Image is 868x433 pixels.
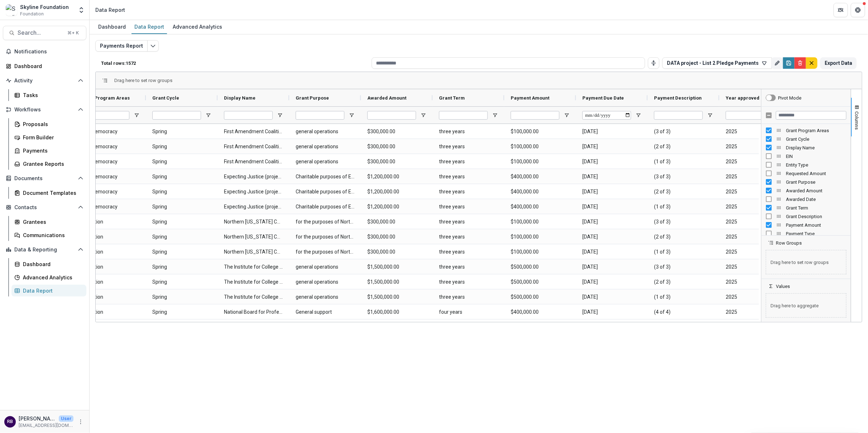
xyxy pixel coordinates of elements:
[14,247,75,253] span: Data & Reporting
[439,290,498,304] span: three years
[776,284,790,289] span: Values
[726,260,784,274] span: 2025
[854,111,860,130] span: Columns
[152,111,201,120] input: Grant Cycle Filter Input
[762,195,851,203] div: Awarded Date Column
[224,95,256,101] span: Display Name
[23,287,81,294] div: Data Report
[152,290,211,304] span: Spring
[20,3,69,11] div: Skyline Foundation
[635,112,641,118] button: Open Filter Menu
[11,285,86,297] a: Data Report
[134,112,139,118] button: Open Filter Menu
[806,57,817,69] button: default
[114,78,172,83] span: Drag here to set row groups
[762,221,851,229] div: Payment Amount Column
[101,61,369,66] p: Total rows: 1572
[786,197,846,202] span: Awarded Date
[511,199,569,214] span: $400,000.00
[296,154,354,169] span: general operations
[786,188,846,193] span: Awarded Amount
[224,230,283,244] span: Northern [US_STATE] College Promise (project of West Contra Costa Public Education Fund)
[439,245,498,259] span: three years
[152,230,211,244] span: Spring
[224,199,283,214] span: Expecting Justice (project of Public Health Foundation Inc)
[152,199,211,214] span: Spring
[95,20,129,34] a: Dashboard
[654,290,713,304] span: (1 of 3)
[654,124,713,139] span: (3 of 3)
[654,169,713,184] span: (3 of 3)
[762,178,851,186] div: Grant Purpose Column
[439,124,498,139] span: three years
[439,260,498,274] span: three years
[511,275,569,289] span: $500,000.00
[11,118,86,130] a: Proposals
[439,95,465,101] span: Grant Term
[786,231,846,236] span: Payment Type
[439,184,498,199] span: three years
[772,57,783,69] button: Rename
[95,21,129,32] div: Dashboard
[19,415,56,422] p: [PERSON_NAME]
[296,124,354,139] span: general operations
[786,136,846,142] span: Grant Cycle
[367,95,406,101] span: Awarded Amount
[582,169,641,184] span: [DATE]
[114,78,172,83] div: Row Groups
[224,169,283,184] span: Expecting Justice (project of Public Health Foundation Inc)
[786,171,846,176] span: Requested Amount
[762,186,851,195] div: Awarded Amount Column
[81,169,139,184] span: Just Democracy
[23,160,81,168] div: Grantee Reports
[492,112,498,118] button: Open Filter Menu
[3,244,86,255] button: Open Data & Reporting
[654,260,713,274] span: (3 of 3)
[277,112,283,118] button: Open Filter Menu
[662,57,772,69] button: DATA project - List 2 Pledge Payments
[19,422,73,429] p: [EMAIL_ADDRESS][DOMAIN_NAME]
[14,78,75,84] span: Activity
[511,154,569,169] span: $100,000.00
[582,124,641,139] span: [DATE]
[296,111,344,120] input: Grant Purpose Filter Input
[439,111,488,120] input: Grant Term Filter Input
[81,290,139,304] span: Education
[766,293,846,318] span: Drag here to aggregate
[648,57,659,69] button: Toggle auto height
[439,230,498,244] span: three years
[420,112,426,118] button: Open Filter Menu
[582,95,624,101] span: Payment Due Date
[11,131,86,143] a: Form Builder
[726,275,784,289] span: 2025
[762,135,851,143] div: Grant Cycle Column
[762,203,851,212] div: Grant Term Column
[81,260,139,274] span: Education
[20,11,44,17] span: Foundation
[795,57,806,69] button: Delete
[296,139,354,154] span: general operations
[582,290,641,304] span: [DATE]
[224,260,283,274] span: The Institute for College Access and Success Inc.
[23,120,81,128] div: Proposals
[3,202,86,213] button: Open Contacts
[23,147,81,154] div: Payments
[152,124,211,139] span: Spring
[439,139,498,154] span: three years
[582,111,631,120] input: Payment Due Date Filter Input
[224,245,283,259] span: Northern [US_STATE] College Promise (project of West Contra Costa Public Education Fund)
[367,305,426,319] span: $1,600,000.00
[81,215,139,229] span: Education
[59,415,73,422] p: User
[582,184,641,199] span: [DATE]
[224,139,283,154] span: First Amendment Coalition
[367,215,426,229] span: $300,000.00
[3,46,86,57] button: Notifications
[152,139,211,154] span: Spring
[582,260,641,274] span: [DATE]
[11,89,86,101] a: Tasks
[81,95,130,101] span: Grant Program Areas
[367,139,426,154] span: $300,000.00
[296,260,354,274] span: general operations
[349,112,354,118] button: Open Filter Menu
